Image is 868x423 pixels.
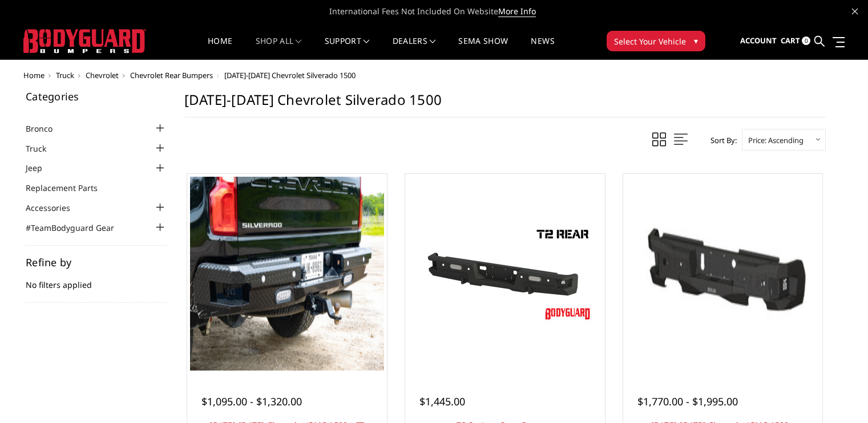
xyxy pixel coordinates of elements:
a: Home [208,37,232,59]
button: Select Your Vehicle [607,31,705,51]
label: Sort By: [704,132,737,149]
a: shop all [256,37,302,59]
a: Dealers [393,37,436,59]
a: Cart 0 [781,26,810,56]
a: Jeep [26,162,56,174]
a: Bronco [26,123,67,135]
h5: Categories [26,91,167,101]
span: $1,770.00 - $1,995.00 [637,394,738,408]
a: Chevrolet [86,70,119,80]
a: SEMA Show [458,37,508,59]
span: $1,445.00 [419,394,465,408]
img: BODYGUARD BUMPERS [23,29,146,53]
h5: Refine by [26,257,167,267]
span: Cart [781,35,800,46]
a: News [531,37,554,59]
a: More Info [498,6,536,17]
a: Accessories [26,202,84,214]
a: Chevrolet Rear Bumpers [130,70,213,80]
h1: [DATE]-[DATE] Chevrolet Silverado 1500 [184,91,826,117]
a: Replacement Parts [26,182,112,194]
a: 2019-2025 Chevrolet/GMC 1500 - Freedom Series - Rear Bumper 2019-2025 Chevrolet/GMC 1500 - Freedo... [626,177,820,371]
a: Truck [26,143,60,154]
span: ▾ [694,35,698,47]
a: 2019-2025 Chevrolet/GMC 1500 - FT Series - Rear Bumper 2019-2025 Chevrolet/GMC 1500 - FT Series -... [190,177,384,371]
span: $1,095.00 - $1,320.00 [201,394,302,408]
a: Support [325,37,370,59]
a: T2 Series - Rear Bumper T2 Series - Rear Bumper [408,177,602,371]
span: Account [740,35,777,46]
a: Truck [56,70,74,80]
a: Account [740,26,777,56]
span: Select Your Vehicle [614,35,686,47]
span: 0 [802,36,810,45]
a: Home [23,70,45,80]
span: [DATE]-[DATE] Chevrolet Silverado 1500 [224,70,356,80]
div: No filters applied [26,257,167,303]
a: #TeamBodyguard Gear [26,222,128,234]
